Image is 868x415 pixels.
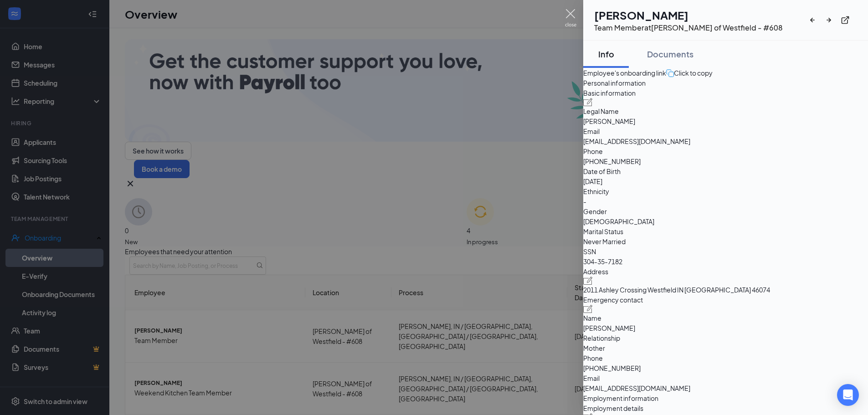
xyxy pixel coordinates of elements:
[583,393,868,403] span: Employment information
[824,12,841,28] button: ArrowRight
[583,363,868,373] span: [PHONE_NUMBER]
[824,15,833,25] svg: ArrowRight
[594,7,783,23] h1: [PERSON_NAME]
[583,313,868,323] span: Name
[583,266,868,277] span: Address
[841,15,850,25] svg: ExternalLink
[583,166,868,176] span: Date of Birth
[583,236,868,246] span: Never Married
[583,403,868,413] span: Employment details
[583,353,868,363] span: Phone
[583,323,868,333] span: [PERSON_NAME]
[583,116,868,126] span: [PERSON_NAME]
[666,68,713,78] button: Click to copy
[583,256,868,266] span: 304-35-7182
[583,216,868,226] span: [DEMOGRAPHIC_DATA]
[808,15,817,25] svg: ArrowLeftNew
[583,156,868,166] span: [PHONE_NUMBER]
[583,196,868,206] span: -
[583,333,868,343] span: Relationship
[647,48,693,60] div: Documents
[583,246,868,256] span: SSN
[583,383,868,393] span: [EMAIL_ADDRESS][DOMAIN_NAME]
[666,69,674,77] img: click-to-copy.71757273a98fde459dfc.svg
[583,343,868,353] span: Mother
[594,23,783,33] div: Team Member at [PERSON_NAME] of Westfield - #608
[583,186,868,196] span: Ethnicity
[583,373,868,383] span: Email
[583,126,868,136] span: Email
[583,285,868,295] span: 2011 Ashley Crossing Westfield IN [GEOGRAPHIC_DATA] 46074
[841,12,857,28] button: ExternalLink
[592,48,620,60] div: Info
[583,136,868,146] span: [EMAIL_ADDRESS][DOMAIN_NAME]
[583,226,868,236] span: Marital Status
[583,146,868,156] span: Phone
[808,12,824,28] button: ArrowLeftNew
[583,206,868,216] span: Gender
[583,176,868,186] span: [DATE]
[583,88,868,98] span: Basic information
[583,295,868,305] span: Emergency contact
[583,106,868,116] span: Legal Name
[583,68,666,78] span: Employee's onboarding link
[837,384,859,406] div: Open Intercom Messenger
[583,78,868,88] span: Personal information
